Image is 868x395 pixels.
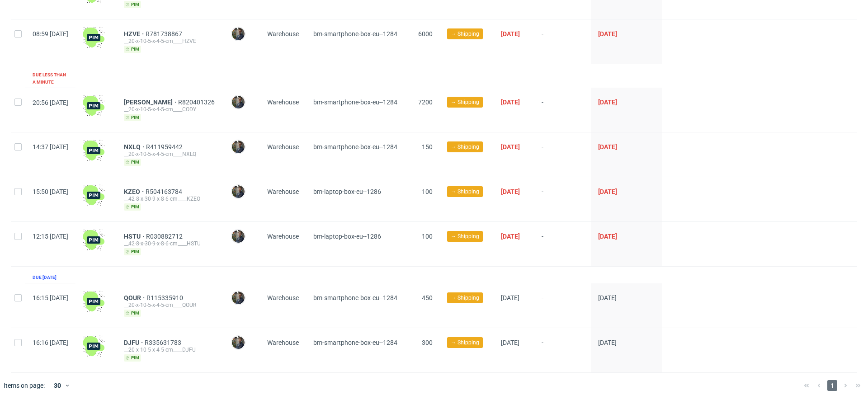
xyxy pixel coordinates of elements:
[124,188,146,195] span: KZEO
[313,233,381,240] span: bm-laptop-box-eu--1286
[124,159,141,166] span: pim
[501,99,520,106] span: [DATE]
[501,188,520,195] span: [DATE]
[267,30,299,38] span: Warehouse
[598,233,617,240] span: [DATE]
[422,233,433,240] span: 100
[33,274,57,281] div: Due [DATE]
[124,46,141,53] span: pim
[267,99,299,106] span: Warehouse
[124,339,145,346] a: DJFU
[451,98,479,106] span: → Shipping
[542,99,584,121] span: -
[598,30,617,38] span: [DATE]
[232,141,245,153] img: Maciej Sobola
[83,229,104,251] img: wHgJFi1I6lmhQAAAABJRU5ErkJggg==
[232,230,245,243] img: Maciej Sobola
[542,339,584,362] span: -
[124,310,141,317] span: pim
[267,294,299,301] span: Warehouse
[232,292,245,304] img: Maciej Sobola
[501,233,520,240] span: [DATE]
[451,188,479,196] span: → Shipping
[33,99,68,106] span: 20:56 [DATE]
[4,381,45,390] span: Items on page:
[124,30,146,38] span: HZVE
[83,291,104,312] img: wHgJFi1I6lmhQAAAABJRU5ErkJggg==
[313,143,397,150] span: bm-smartphone-box-eu--1284
[124,99,178,106] a: [PERSON_NAME]
[501,339,519,346] span: [DATE]
[124,106,217,113] div: __20-x-10-5-x-4-5-cm____CODY
[313,99,397,106] span: bm-smartphone-box-eu--1284
[124,203,141,211] span: pim
[33,233,68,240] span: 12:15 [DATE]
[124,346,217,353] div: __20-x-10-5-x-4-5-cm____DJFU
[451,339,479,347] span: → Shipping
[232,96,245,108] img: Maciej Sobola
[542,294,584,317] span: -
[501,143,520,150] span: [DATE]
[598,99,617,106] span: [DATE]
[598,188,617,195] span: [DATE]
[33,294,68,301] span: 16:15 [DATE]
[83,184,104,206] img: wHgJFi1I6lmhQAAAABJRU5ErkJggg==
[451,143,479,151] span: → Shipping
[124,114,141,121] span: pim
[124,143,146,150] span: NXLQ
[422,339,433,346] span: 300
[422,294,433,301] span: 450
[451,232,479,240] span: → Shipping
[124,38,217,45] div: __20-x-10-5-x-4-5-cm____HZVE
[313,339,397,346] span: bm-smartphone-box-eu--1284
[418,30,433,38] span: 6000
[146,294,185,301] a: R115335910
[124,301,217,309] div: __20-x-10-5-x-4-5-cm____QOUR
[598,294,617,301] span: [DATE]
[124,1,141,8] span: pim
[124,294,146,301] a: QOUR
[313,294,397,301] span: bm-smartphone-box-eu--1284
[422,188,433,195] span: 100
[827,380,837,391] span: 1
[232,185,245,198] img: Maciej Sobola
[145,339,183,346] span: R335631783
[33,188,68,195] span: 15:50 [DATE]
[501,30,520,38] span: [DATE]
[542,233,584,255] span: -
[232,336,245,349] img: Maciej Sobola
[451,30,479,38] span: → Shipping
[451,294,479,302] span: → Shipping
[542,30,584,53] span: -
[267,339,299,346] span: Warehouse
[267,188,299,195] span: Warehouse
[83,140,104,161] img: wHgJFi1I6lmhQAAAABJRU5ErkJggg==
[124,233,146,240] a: HSTU
[33,143,68,150] span: 14:37 [DATE]
[542,143,584,166] span: -
[124,150,217,158] div: __20-x-10-5-x-4-5-cm____NXLQ
[267,143,299,150] span: Warehouse
[542,188,584,211] span: -
[313,188,381,195] span: bm-laptop-box-eu--1286
[267,233,299,240] span: Warehouse
[48,379,65,392] div: 30
[124,195,217,202] div: __42-8-x-30-9-x-8-6-cm____KZEO
[33,71,68,86] div: Due less than a minute
[146,188,184,195] a: R504163784
[33,30,68,38] span: 08:59 [DATE]
[124,354,141,362] span: pim
[178,99,217,106] span: R820401326
[501,294,519,301] span: [DATE]
[124,248,141,255] span: pim
[83,335,104,357] img: wHgJFi1I6lmhQAAAABJRU5ErkJggg==
[146,143,184,150] a: R411959442
[232,28,245,40] img: Maciej Sobola
[418,99,433,106] span: 7200
[83,95,104,117] img: wHgJFi1I6lmhQAAAABJRU5ErkJggg==
[598,143,617,150] span: [DATE]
